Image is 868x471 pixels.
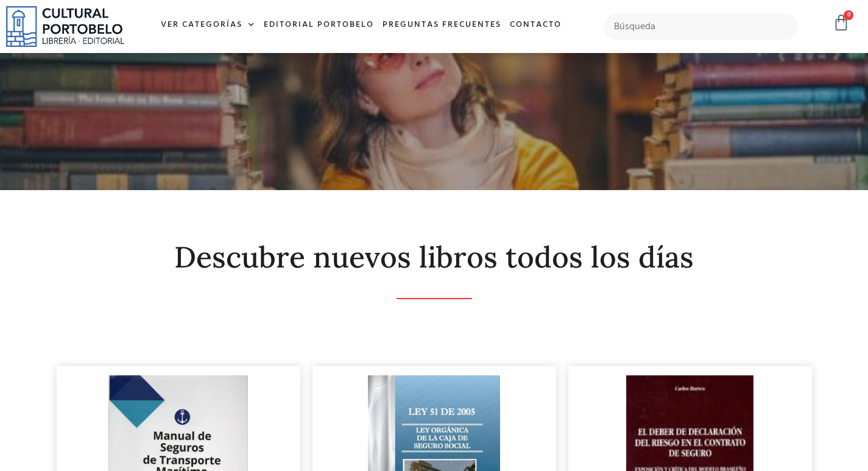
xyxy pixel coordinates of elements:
a: Contacto [506,12,566,38]
input: Búsqueda [604,14,798,40]
h2: Descubre nuevos libros todos los días [57,241,812,274]
a: 0 [833,14,850,32]
span: 0 [844,10,853,20]
a: Editorial Portobelo [259,12,378,38]
a: Preguntas frecuentes [378,12,506,38]
a: Ver Categorías [157,12,259,38]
